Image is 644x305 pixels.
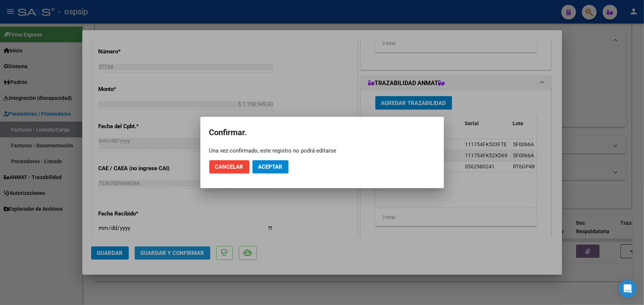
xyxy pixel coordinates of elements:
button: Aceptar [252,160,289,173]
h2: Confirmar. [209,126,435,140]
span: Cancelar [215,164,244,170]
span: Aceptar [258,164,283,170]
div: Open Intercom Messenger [619,280,637,298]
button: Cancelar [209,160,249,173]
div: Una vez confirmado, este registro no podrá editarse [209,147,435,154]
